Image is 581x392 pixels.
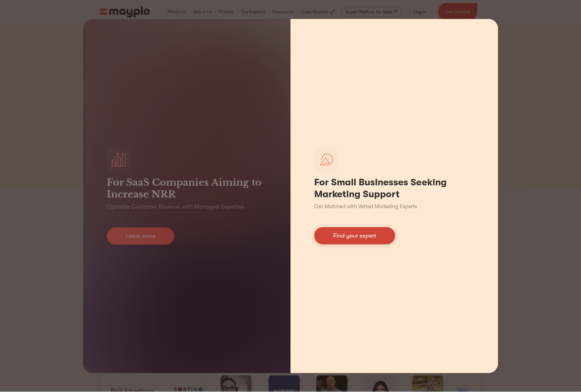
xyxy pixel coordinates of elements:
a: Find your expert [314,227,395,244]
p: Optimize Customer Revenue with Managed Expertise [107,203,244,211]
h1: For Small Businesses Seeking Marketing Support [314,176,474,200]
a: Learn more [107,227,174,245]
h3: For SaaS Companies Aiming to Increase NRR [107,176,267,200]
p: Get Matched with Vetted Marketing Experts [314,203,417,211]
